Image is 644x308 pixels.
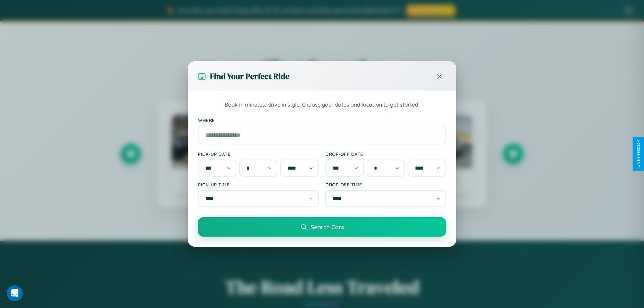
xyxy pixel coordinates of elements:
label: Drop-off Date [325,151,446,157]
p: Book in minutes, drive in style. Choose your dates and location to get started. [198,101,446,109]
span: Search Cars [311,223,344,231]
label: Drop-off Time [325,182,446,187]
button: Search Cars [198,217,446,237]
label: Where [198,117,446,123]
h3: Find Your Perfect Ride [210,71,289,82]
label: Pick-up Date [198,151,319,157]
label: Pick-up Time [198,182,319,187]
